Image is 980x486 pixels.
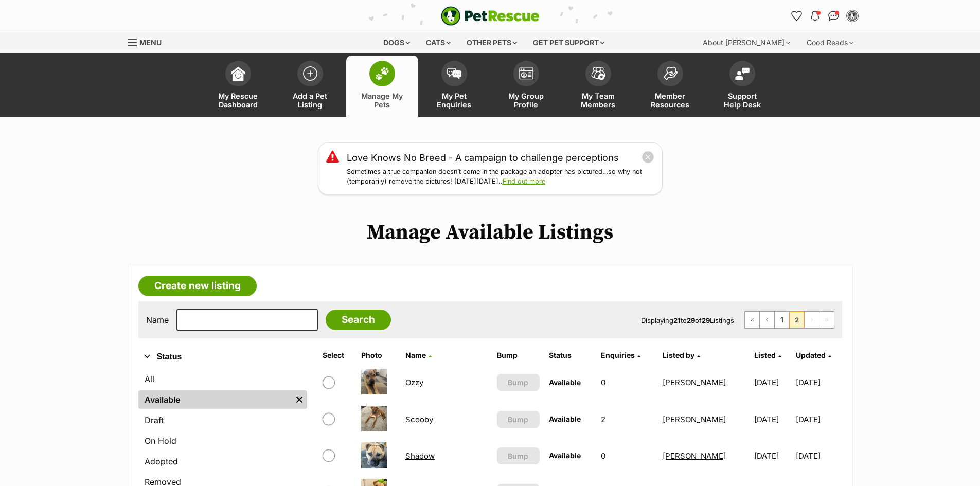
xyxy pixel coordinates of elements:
a: Support Help Desk [706,56,778,117]
span: Available [549,451,581,460]
a: First page [745,312,759,328]
a: Ozzy [405,377,423,387]
img: chat-41dd97257d64d25036548639549fe6c8038ab92f7586957e7f3b1b290dea8141.svg [828,11,839,21]
img: add-pet-listing-icon-0afa8454b4691262ce3f59096e99ab1cd57d4a30225e0717b998d2c9b9846f56.svg [303,66,317,81]
a: Scooby [405,415,433,424]
div: About [PERSON_NAME] [696,32,797,53]
span: Next page [805,312,819,328]
th: Bump [493,347,544,364]
a: My Pet Enquiries [418,56,490,117]
span: Member Resources [647,92,693,109]
a: My Group Profile [490,56,562,117]
span: translation missing: en.admin.listings.index.attributes.enquiries [601,351,635,359]
span: Listed [754,351,776,359]
td: 2 [597,402,657,437]
td: 0 [597,365,657,400]
a: Menu [128,32,169,51]
a: PetRescue [441,6,540,26]
button: close [642,151,654,164]
a: Favourites [789,8,805,24]
button: My account [844,8,861,24]
a: Shadow [405,451,435,461]
img: help-desk-icon-fdf02630f3aa405de69fd3d07c3f3aa587a6932b1a1747fa1d2bba05be0121f9.svg [735,67,750,80]
a: Conversations [826,8,842,24]
button: Notifications [807,8,824,24]
span: Listed by [663,351,694,359]
span: Manage My Pets [359,92,405,109]
a: Listed [754,351,781,359]
p: Sometimes a true companion doesn’t come in the package an adopter has pictured…so why not (tempor... [347,167,654,187]
a: Name [405,351,432,359]
a: Love Knows No Breed - A campaign to challenge perceptions [347,151,619,165]
ul: Account quick links [789,8,861,24]
span: Last page [819,312,834,328]
a: Manage My Pets [346,56,418,117]
a: Page 1 [775,312,789,328]
td: [DATE] [796,365,841,400]
a: On Hold [138,431,307,450]
img: logo-e224e6f780fb5917bec1dbf3a21bbac754714ae5b6737aabdf751b685950b380.svg [441,6,540,26]
span: Available [549,378,581,387]
input: Search [326,310,391,330]
span: Bump [508,414,528,425]
td: [DATE] [796,402,841,437]
a: Enquiries [601,351,640,359]
img: member-resources-icon-8e73f808a243e03378d46382f2149f9095a855e16c252ad45f914b54edf8863c.svg [663,66,678,80]
a: [PERSON_NAME] [663,415,726,424]
th: Select [318,347,356,364]
th: Status [545,347,596,364]
td: [DATE] [750,402,795,437]
img: manage-my-pets-icon-02211641906a0b7f246fdf0571729dbe1e7629f14944591b6c1af311fb30b64b.svg [375,67,389,80]
span: My Pet Enquiries [431,92,477,109]
label: Name [146,315,169,325]
a: All [138,370,307,388]
span: Available [549,415,581,423]
button: Bump [497,411,540,428]
nav: Pagination [744,311,834,329]
a: Add a Pet Listing [274,56,346,117]
td: [DATE] [750,365,795,400]
button: Bump [497,374,540,391]
img: dashboard-icon-eb2f2d2d3e046f16d808141f083e7271f6b2e854fb5c12c21221c1fb7104beca.svg [231,66,245,81]
td: [DATE] [750,438,795,474]
a: [PERSON_NAME] [663,377,726,387]
div: Cats [419,32,458,53]
a: Previous page [760,312,774,328]
td: 0 [597,438,657,474]
a: Adopted [138,452,307,471]
span: Bump [508,377,528,388]
img: group-profile-icon-3fa3cf56718a62981997c0bc7e787c4b2cf8bcc04b72c1350f741eb67cf2f40e.svg [519,67,533,80]
img: team-members-icon-5396bd8760b3fe7c0b43da4ab00e1e3bb1a5d9ba89233759b79545d2d3fc5d0d.svg [591,67,605,80]
a: Find out more [503,177,545,185]
a: Listed by [663,351,700,359]
button: Status [138,350,307,364]
span: Name [405,351,426,359]
span: Menu [139,38,162,47]
a: Create new listing [138,276,257,296]
th: Photo [357,347,400,364]
button: Bump [497,447,540,464]
div: Dogs [376,32,417,53]
div: Other pets [459,32,524,53]
span: Add a Pet Listing [287,92,333,109]
span: Page 2 [790,312,804,328]
a: My Rescue Dashboard [202,56,274,117]
div: Good Reads [799,32,861,53]
a: Draft [138,411,307,429]
span: My Group Profile [503,92,549,109]
strong: 29 [702,316,710,325]
td: [DATE] [796,438,841,474]
span: My Rescue Dashboard [215,92,261,109]
span: Updated [796,351,826,359]
a: [PERSON_NAME] [663,451,726,461]
span: My Team Members [575,92,621,109]
img: Lorraine Saunders profile pic [847,11,858,21]
a: My Team Members [562,56,634,117]
strong: 29 [687,316,695,325]
span: Bump [508,451,528,461]
img: notifications-46538b983faf8c2785f20acdc204bb7945ddae34d4c08c2a6579f10ce5e182be.svg [811,11,819,21]
a: Available [138,390,292,409]
a: Member Resources [634,56,706,117]
span: Displaying to of Listings [641,316,734,325]
div: Get pet support [526,32,612,53]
